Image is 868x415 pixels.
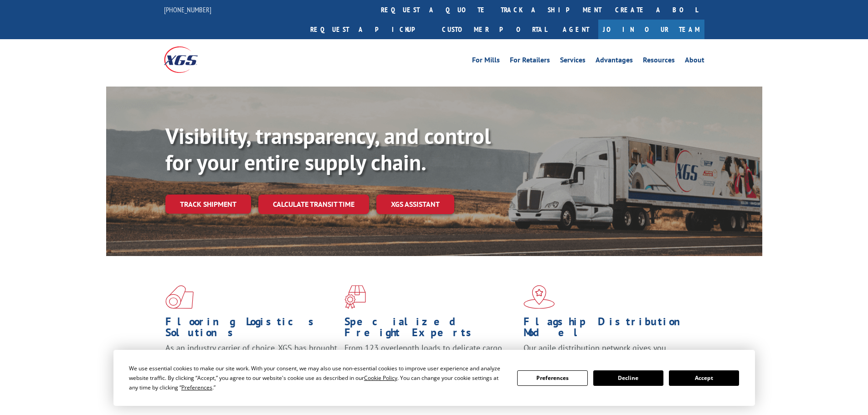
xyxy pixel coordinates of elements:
[669,370,739,386] button: Accept
[129,364,506,392] div: We use essential cookies to make our site work. With your consent, we may also use non-essential ...
[165,316,338,343] h1: Flooring Logistics Solutions
[472,56,500,67] a: For Mills
[560,56,586,67] a: Services
[524,285,555,309] img: xgs-icon-flagship-distribution-model-red
[596,56,633,67] a: Advantages
[165,343,337,375] span: As an industry carrier of choice, XGS has brought innovation and dedication to flooring logistics...
[164,5,211,14] a: [PHONE_NUMBER]
[510,56,550,67] a: For Retailers
[435,20,554,39] a: Customer Portal
[303,20,435,39] a: Request a pickup
[344,343,517,383] p: From 123 overlength loads to delicate cargo, our experienced staff knows the best way to move you...
[598,20,704,39] a: Join Our Team
[554,20,598,39] a: Agent
[113,350,755,406] div: Cookie Consent Prompt
[524,316,696,343] h1: Flagship Distribution Model
[643,56,675,67] a: Resources
[376,195,454,214] a: XGS ASSISTANT
[258,195,369,214] a: Calculate transit time
[165,285,194,309] img: xgs-icon-total-supply-chain-intelligence-red
[165,122,491,176] b: Visibility, transparency, and control for your entire supply chain.
[364,374,397,382] span: Cookie Policy
[344,285,366,309] img: xgs-icon-focused-on-flooring-red
[685,56,704,67] a: About
[593,370,663,386] button: Decline
[165,195,251,214] a: Track shipment
[344,316,517,343] h1: Specialized Freight Experts
[524,343,691,364] span: Our agile distribution network gives you nationwide inventory management on demand.
[181,384,212,391] span: Preferences
[517,370,587,386] button: Preferences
